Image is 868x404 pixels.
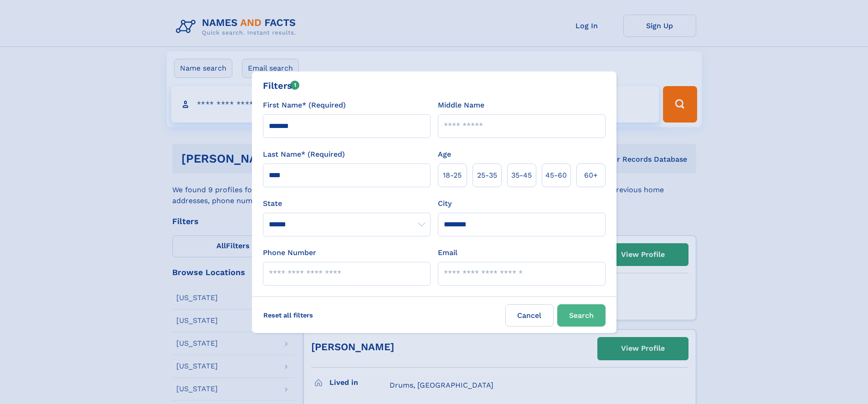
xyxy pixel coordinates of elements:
span: 25‑35 [477,170,497,181]
span: 35‑45 [511,170,532,181]
label: Reset all filters [257,304,319,326]
label: Cancel [505,304,554,327]
label: City [438,198,452,209]
div: Filters [263,79,300,92]
label: Last Name* (Required) [263,149,345,160]
label: State [263,198,431,209]
span: 60+ [584,170,598,181]
label: Age [438,149,451,160]
span: 45‑60 [545,170,567,181]
label: Middle Name [438,100,484,111]
span: 18‑25 [443,170,462,181]
label: Phone Number [263,247,316,258]
label: Email [438,247,457,258]
button: Search [557,304,606,327]
label: First Name* (Required) [263,100,346,111]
